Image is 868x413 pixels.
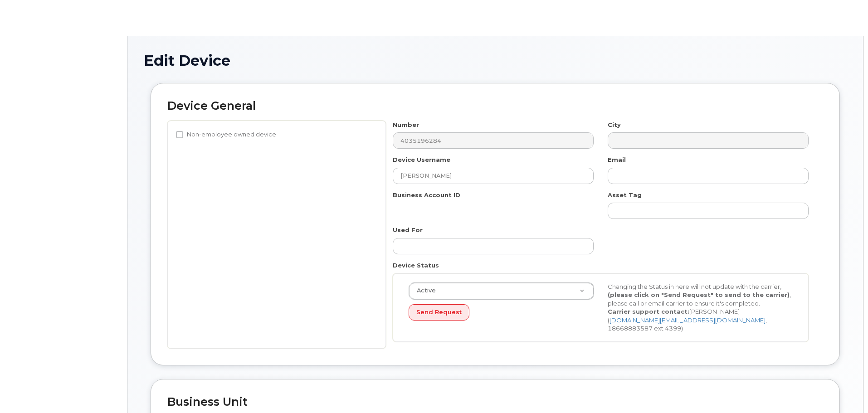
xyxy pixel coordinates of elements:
label: Non-employee owned device [176,129,276,140]
h2: Business Unit [167,396,823,408]
a: [DOMAIN_NAME][EMAIL_ADDRESS][DOMAIN_NAME] [610,316,766,324]
h2: Device General [167,100,823,112]
div: Changing the Status in here will not update with the carrier, , please call or email carrier to e... [601,282,800,333]
label: City [608,121,621,129]
label: Email [608,155,626,164]
input: Non-employee owned device [176,131,183,138]
label: Number [393,121,419,129]
button: Send Request [409,304,469,321]
span: Active [411,287,436,295]
strong: Carrier support contact: [608,308,689,315]
h1: Edit Device [144,53,847,68]
label: Used For [393,226,423,234]
a: Active [409,283,594,299]
label: Business Account ID [393,191,460,199]
strong: (please click on "Send Request" to send to the carrier) [608,291,790,298]
label: Asset Tag [608,191,642,199]
label: Device Status [393,261,439,270]
label: Device Username [393,155,450,164]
